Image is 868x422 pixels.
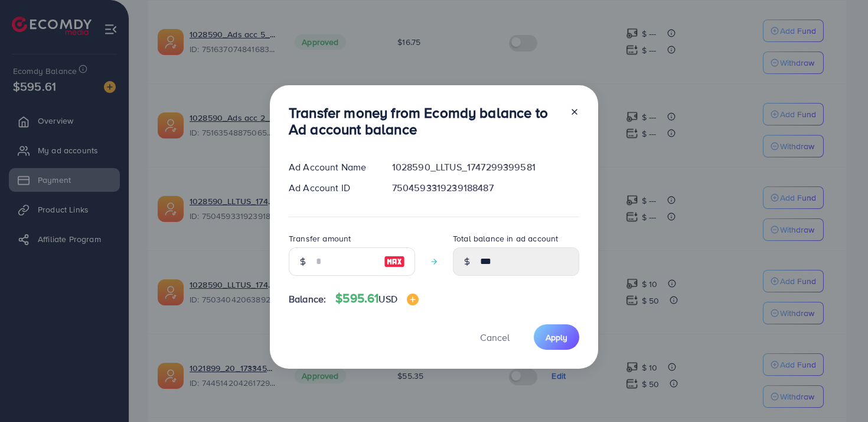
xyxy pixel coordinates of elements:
span: Cancel [480,331,510,344]
h4: $595.61 [335,291,419,306]
button: Cancel [465,324,524,350]
img: image [407,294,419,305]
img: image [384,255,405,269]
div: 7504593319239188487 [383,181,589,195]
div: Ad Account Name [279,160,383,174]
label: Total balance in ad account [453,233,558,244]
div: Ad Account ID [279,181,383,195]
div: 1028590_LLTUS_1747299399581 [383,160,589,174]
button: Apply [534,324,579,350]
span: Apply [546,331,567,343]
span: Balance: [289,292,326,306]
iframe: Chat [818,369,859,413]
span: USD [378,292,397,305]
h3: Transfer money from Ecomdy balance to Ad account balance [289,104,560,138]
label: Transfer amount [289,233,351,244]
